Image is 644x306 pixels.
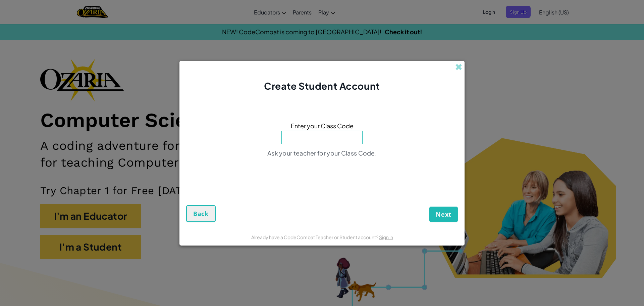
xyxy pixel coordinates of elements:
[264,80,380,92] span: Create Student Account
[267,149,377,157] span: Ask your teacher for your Class Code.
[193,210,209,218] span: Back
[436,210,451,218] span: Next
[291,121,354,131] span: Enter your Class Code
[429,207,458,222] button: Next
[186,205,216,222] button: Back
[251,234,379,240] span: Already have a CodeCombat Teacher or Student account?
[379,234,393,240] a: Sign in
